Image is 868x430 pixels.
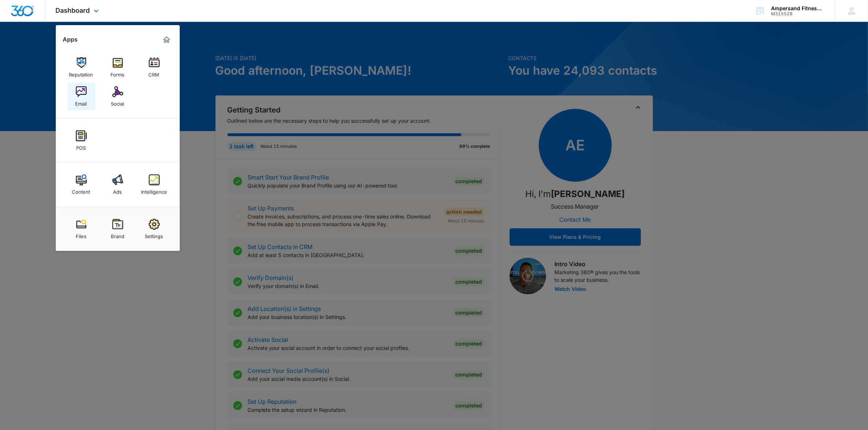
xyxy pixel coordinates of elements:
[67,54,95,81] a: Reputation
[75,97,87,107] div: Email
[69,68,93,78] div: Reputation
[67,171,95,198] a: Content
[67,83,95,110] a: Email
[20,46,26,52] img: tab_domain_overview_orange.svg
[771,5,824,11] div: account name
[141,185,167,195] div: Intelligence
[77,141,86,151] div: POS
[161,34,172,46] a: Marketing 360® Dashboard
[140,171,168,198] a: Intelligence
[140,215,168,243] a: Settings
[73,46,78,52] img: tab_keywords_by_traffic_grey.svg
[19,19,80,25] div: Domain: [DOMAIN_NAME]
[67,127,95,154] a: POS
[140,54,168,81] a: CRM
[113,185,122,195] div: Ads
[771,11,824,16] div: account id
[67,215,95,243] a: Files
[20,12,36,17] div: v 4.0.25
[104,215,132,243] a: Brand
[76,230,86,239] div: Files
[56,7,90,14] span: Dashboard
[111,68,125,78] div: Forms
[149,68,160,78] div: CRM
[28,47,65,51] div: Domain Overview
[81,47,123,51] div: Keywords by Traffic
[145,230,163,239] div: Settings
[104,171,132,198] a: Ads
[63,36,78,43] h2: Apps
[12,12,17,17] img: logo_orange.svg
[111,230,124,239] div: Brand
[104,83,132,110] a: Social
[104,54,132,81] a: Forms
[72,185,90,195] div: Content
[111,97,124,107] div: Social
[12,19,17,25] img: website_grey.svg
